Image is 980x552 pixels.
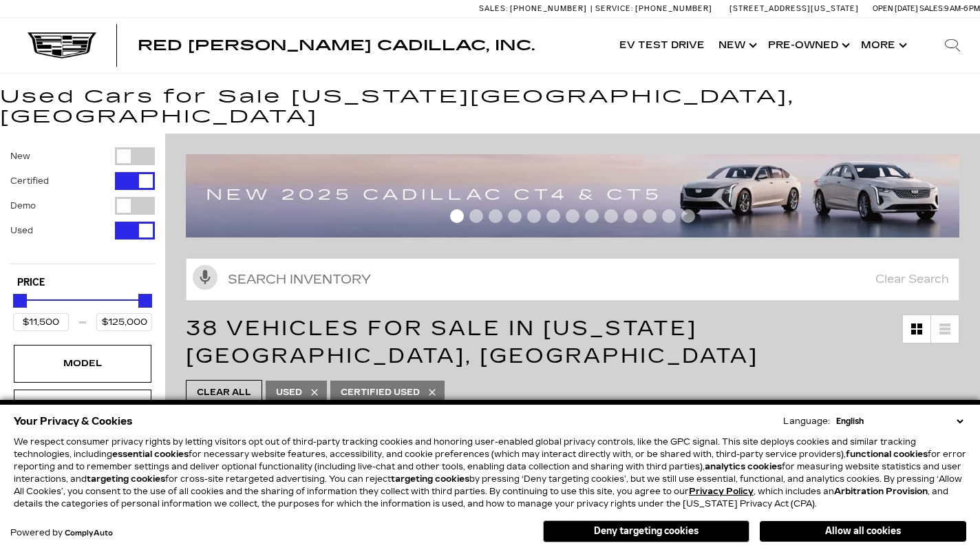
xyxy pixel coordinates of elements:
[186,258,959,301] input: Search Inventory
[635,4,712,13] span: [PHONE_NUMBER]
[705,462,782,471] strong: analytics cookies
[186,154,959,237] img: 2507-july-ct-offer-09
[186,316,758,368] span: 38 Vehicles for Sale in [US_STATE][GEOGRAPHIC_DATA], [GEOGRAPHIC_DATA]
[510,4,587,13] span: [PHONE_NUMBER]
[28,32,96,59] img: Cadillac Dark Logo with Cadillac White Text
[729,4,859,13] a: [STREET_ADDRESS][US_STATE]
[138,294,152,308] div: Maximum Price
[10,174,49,188] label: Certified
[590,5,716,12] a: Service: [PHONE_NUMBER]
[87,474,165,484] strong: targeting cookies
[543,520,749,542] button: Deny targeting cookies
[761,18,854,73] a: Pre-Owned
[479,4,508,13] span: Sales:
[10,224,33,237] label: Used
[783,417,830,425] div: Language:
[96,313,152,331] input: Maximum
[546,209,560,223] span: Go to slide 6
[944,4,980,13] span: 9 AM-6 PM
[760,521,966,542] button: Allow all cookies
[14,436,966,510] p: We respect consumer privacy rights by letting visitors opt out of third-party tracking cookies an...
[566,209,579,223] span: Go to slide 7
[10,149,30,163] label: New
[197,384,251,401] span: Clear All
[643,209,657,223] span: Go to slide 11
[450,209,464,223] span: Go to slide 1
[391,474,469,484] strong: targeting cookies
[508,209,522,223] span: Go to slide 4
[833,415,966,427] select: Language Select
[14,345,151,382] div: ModelModel
[489,209,502,223] span: Go to slide 3
[10,147,155,264] div: Filter by Vehicle Type
[662,209,676,223] span: Go to slide 12
[14,412,133,431] span: Your Privacy & Cookies
[612,18,712,73] a: EV Test Drive
[624,209,637,223] span: Go to slide 10
[479,5,590,12] a: Sales: [PHONE_NUMBER]
[276,384,302,401] span: Used
[10,199,36,213] label: Demo
[112,449,189,459] strong: essential cookies
[13,289,152,331] div: Price
[873,4,918,13] span: Open [DATE]
[919,4,944,13] span: Sales:
[854,18,911,73] button: More
[585,209,599,223] span: Go to slide 8
[527,209,541,223] span: Go to slide 5
[834,487,928,496] strong: Arbitration Provision
[14,390,151,427] div: YearYear
[138,37,535,54] span: Red [PERSON_NAME] Cadillac, Inc.
[10,529,113,538] div: Powered by
[193,265,217,290] svg: Click to toggle on voice search
[17,277,148,289] h5: Price
[13,313,69,331] input: Minimum
[681,209,695,223] span: Go to slide 13
[689,487,754,496] a: Privacy Policy
[846,449,928,459] strong: functional cookies
[469,209,483,223] span: Go to slide 2
[48,356,117,371] div: Model
[595,4,633,13] span: Service:
[65,529,113,538] a: ComplyAuto
[712,18,761,73] a: New
[138,39,535,52] a: Red [PERSON_NAME] Cadillac, Inc.
[604,209,618,223] span: Go to slide 9
[13,294,27,308] div: Minimum Price
[341,384,420,401] span: Certified Used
